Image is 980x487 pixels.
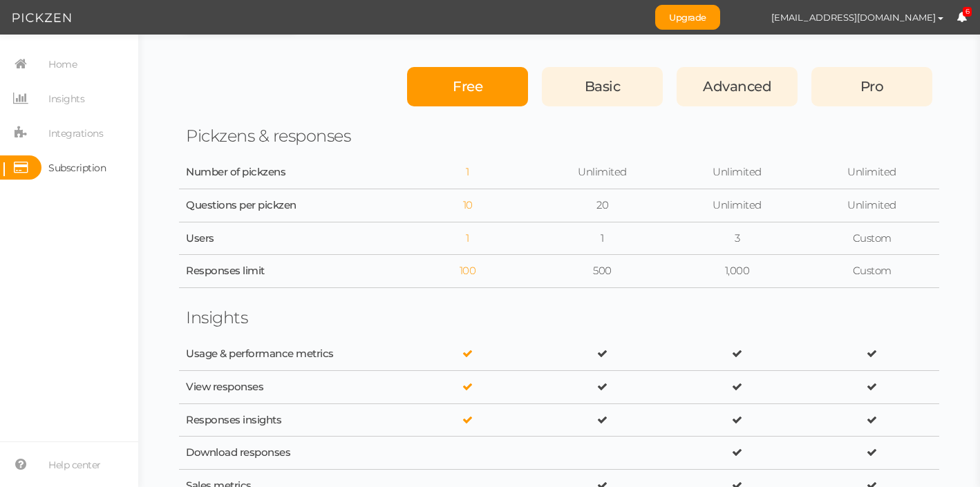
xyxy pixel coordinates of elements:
[186,126,393,146] div: Pickzens & responses
[677,67,798,106] div: Advanced
[811,166,932,179] div: Unlimited
[860,78,884,95] span: Pro
[542,265,663,278] div: 500
[12,10,71,26] img: Pickzen logo
[407,67,528,106] div: Free
[542,199,663,212] div: 20
[677,265,798,278] div: 1,000
[48,122,103,144] span: Integrations
[48,157,106,179] span: Subscription
[542,67,663,106] div: Basic
[677,199,798,212] div: Unlimited
[734,6,758,30] img: 9d10e75aecaef3e2b55f09f0e570430b
[811,232,932,245] div: Custom
[655,5,720,30] a: Upgrade
[811,265,932,278] div: Custom
[186,199,393,212] div: Questions per pickzen
[585,78,621,95] span: Basic
[703,78,771,95] span: Advanced
[407,265,528,278] div: 100
[453,78,482,95] span: Free
[407,232,528,245] div: 1
[48,53,77,75] span: Home
[407,199,528,212] div: 10
[48,454,101,476] span: Help center
[186,446,393,459] div: Download responses
[186,414,393,427] div: Responses insights
[407,166,528,179] div: 1
[811,199,932,212] div: Unlimited
[677,232,798,245] div: 3
[963,7,972,17] span: 6
[186,307,393,328] div: Insights
[542,232,663,245] div: 1
[758,6,957,29] button: [EMAIL_ADDRESS][DOMAIN_NAME]
[186,232,393,245] div: Users
[771,12,936,23] span: [EMAIL_ADDRESS][DOMAIN_NAME]
[186,347,393,361] div: Usage & performance metrics
[677,166,798,179] div: Unlimited
[186,381,393,394] div: View responses
[811,67,932,106] div: Pro
[542,166,663,179] div: Unlimited
[186,265,393,278] div: Responses limit
[186,166,248,179] div: Number of pickzens
[48,88,84,110] span: Insights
